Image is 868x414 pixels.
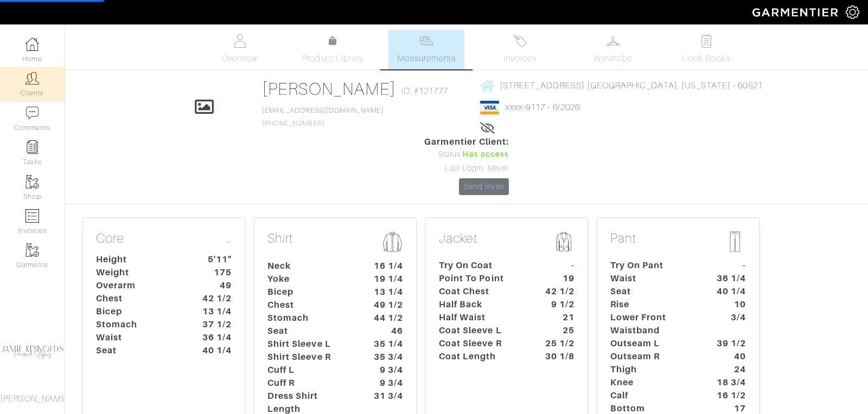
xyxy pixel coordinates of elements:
[88,292,189,305] dt: Chest
[189,292,240,305] dt: 42 1/2
[431,350,532,363] dt: Coat Length
[480,101,499,114] img: visa-934b35602734be37eb7d5d7e5dbcd2044c359bf20a24dc3361ca3fa54326a8a7.png
[602,376,704,389] dt: Knee
[262,107,384,114] a: [EMAIL_ADDRESS][DOMAIN_NAME]
[459,178,509,195] a: Send Invite
[189,305,240,318] dt: 13 1/4
[607,34,620,48] img: wardrobe-487a4870c1b7c33e795ec22d11cfc2ed9d08956e64fb3008fe2437562e282088.svg
[704,363,754,376] dt: 24
[189,318,240,331] dt: 37 1/2
[259,260,361,273] dt: Neck
[259,299,361,312] dt: Chest
[602,363,704,376] dt: Thigh
[553,231,575,253] img: msmt-jacket-icon-80010867aa4725b62b9a09ffa5103b2b3040b5cb37876859cbf8e78a4e2258a7.png
[25,243,39,257] img: garments-icon-b7da505a4dc4fd61783c78ac3ca0ef83fa9d6f193b1c9dc38574b1d14d53ca28.png
[602,311,704,337] dt: Lower Front Waistband
[602,259,704,272] dt: Try On Pant
[25,140,39,154] img: reminder-icon-8004d30b9f0a5d33ae49ab947aed9ed385cf756f9e5892f1edd6e32f2345188e.png
[189,344,240,357] dt: 40 1/4
[431,337,532,350] dt: Coat Sleeve R
[361,325,411,338] dt: 46
[189,331,240,344] dt: 36 1/4
[682,52,731,65] span: Look Books
[259,377,361,390] dt: Cuff R
[424,148,509,160] div: Status:
[602,285,704,298] dt: Seat
[506,102,580,112] a: xxxx-9117 - 6/2026
[704,298,754,311] dt: 10
[532,259,583,272] dt: -
[361,299,411,312] dt: 49 1/2
[419,34,433,48] img: measurements-466bbee1fd09ba9460f595b01e5d73f9e2bff037440d3c8f018324cb6cdf7a4a.svg
[704,376,754,389] dt: 18 3/4
[431,298,532,311] dt: Half Back
[302,52,363,65] span: Product Library
[602,389,704,402] dt: Calf
[724,231,746,253] img: msmt-pant-icon-b5f0be45518e7579186d657110a8042fb0a286fe15c7a31f2bf2767143a10412.png
[668,30,744,69] a: Look Books
[262,79,396,99] a: [PERSON_NAME]
[381,231,403,253] img: msmt-shirt-icon-3af304f0b202ec9cb0a26b9503a50981a6fda5c95ab5ec1cadae0dbe11e5085a.png
[262,107,384,127] span: [PHONE_NUMBER]
[88,253,189,266] dt: Height
[25,106,39,120] img: comment-icon-a0a6a9ef722e966f86d9cbdc48e553b5cf19dbc54f86b18d962a5391bc8f6eb6.png
[25,209,39,223] img: orders-icon-0abe47150d42831381b5fb84f609e132dff9fe21cb692f30cb5eec754e2cba89.png
[361,377,411,390] dt: 9 3/4
[88,318,189,331] dt: Stomach
[361,273,411,286] dt: 19 1/4
[532,324,583,337] dt: 25
[532,350,583,363] dt: 30 1/8
[259,351,361,364] dt: Shirt Sleeve R
[602,298,704,311] dt: Rise
[532,285,583,298] dt: 42 1/2
[361,364,411,377] dt: 9 3/4
[424,163,509,174] div: Last Login: Never
[233,34,246,48] img: basicinfo-40fd8af6dae0f16599ec9e87c0ef1c0a1fdea2edbe929e3d69a839185d80c458.svg
[267,231,403,255] p: Shirt
[88,266,189,279] dt: Weight
[295,35,371,65] a: Product Library
[424,135,509,148] span: Garmentier Client:
[482,30,558,69] a: Invoices
[704,272,754,285] dt: 36 1/4
[747,3,846,22] img: garmentier-logo-header-white-b43fb05a5012e4ada735d5af1a66efaba907eab6374d6393d1fbf88cb4ef424d.png
[532,298,583,311] dt: 9 1/2
[361,260,411,273] dt: 16 1/4
[221,52,258,65] span: Overview
[532,272,583,285] dt: 19
[575,30,651,69] a: Wardrobe
[361,286,411,299] dt: 13 1/4
[602,337,704,350] dt: Outseam L
[88,279,189,292] dt: Overarm
[500,81,763,90] span: [STREET_ADDRESS] [GEOGRAPHIC_DATA], [US_STATE] - 60521
[704,350,754,363] dt: 40
[704,259,754,272] dt: -
[593,52,633,65] span: Wardrobe
[189,253,240,266] dt: 5'11"
[431,324,532,337] dt: Coat Sleeve L
[259,364,361,377] dt: Cuff L
[25,72,39,85] img: clients-icon-6bae9207a08558b7cb47a8932f037763ab4055f8c8b6bfacd5dc20c3e0201464.png
[96,231,232,249] p: Core
[88,331,189,344] dt: Waist
[532,337,583,350] dt: 25 1/2
[202,30,278,69] a: Overview
[388,30,465,69] a: Measurements
[462,148,509,160] span: Has access
[189,279,240,292] dt: 49
[431,285,532,298] dt: Coat Chest
[503,52,537,65] span: Invoices
[431,272,532,285] dt: Point To Point
[397,52,456,65] span: Measurements
[704,311,754,337] dt: 3/4
[704,337,754,350] dt: 39 1/2
[439,231,575,255] p: Jacket
[431,311,532,324] dt: Half Waist
[259,312,361,325] dt: Stomach
[610,231,746,255] p: Pant
[25,175,39,189] img: garments-icon-b7da505a4dc4fd61783c78ac3ca0ef83fa9d6f193b1c9dc38574b1d14d53ca28.png
[532,311,583,324] dt: 21
[846,5,859,19] img: gear-icon-white-bd11855cb880d31180b6d7d6211b90ccbf57a29d726f0c71d8c61bd08dd39cc2.png
[25,37,39,51] img: dashboard-icon-dbcd8f5a0b271acd01030246c82b418ddd0df26cd7fceb0bd07c9910d44c42f6.png
[189,266,240,279] dt: 175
